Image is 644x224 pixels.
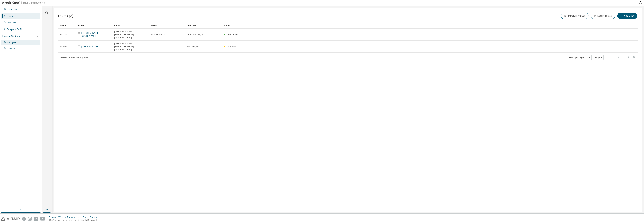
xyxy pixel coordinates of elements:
[7,28,23,31] div: Company Profile
[22,217,26,221] img: facebook.svg
[40,217,45,221] img: youtube.svg
[561,13,588,19] button: Import From CSV
[7,8,17,11] div: Dashboard
[7,21,18,24] div: User Profile
[60,33,67,36] span: 370376
[586,56,591,59] button: 10
[595,55,612,60] span: Page n.
[7,15,13,18] div: Users
[617,13,637,19] button: Add User
[49,216,58,219] div: Privacy
[82,216,100,219] div: Cookie Consent
[223,23,619,29] div: Status
[60,56,88,59] span: Showing entries 1 through 2 of 2
[1,217,20,221] img: altair_logo.svg
[187,33,204,36] span: Graphic Designer
[58,216,82,219] div: Website Terms of Use
[187,23,220,29] div: Job Title
[2,1,47,5] img: Altair One
[227,33,238,36] span: Onboarded
[49,219,100,222] p: © 2025 Altair Engineering, Inc. All Rights Reserved.
[60,45,67,48] span: 677059
[28,217,32,221] img: instagram.svg
[114,42,147,51] span: [PERSON_NAME][EMAIL_ADDRESS][DOMAIN_NAME]
[81,45,99,48] a: [PERSON_NAME]
[78,23,111,29] div: Name
[7,41,16,44] div: Managed
[7,47,15,50] div: On Prem
[78,32,99,37] a: [PERSON_NAME] [PERSON_NAME]
[227,45,236,48] span: Delivered
[151,33,165,36] span: 971553000000
[114,30,147,39] span: [PERSON_NAME][EMAIL_ADDRESS][DOMAIN_NAME]
[34,217,38,221] img: linkedin.svg
[591,13,615,19] button: Export To CSV
[114,23,148,29] div: Email
[60,23,75,29] div: MDH ID
[2,35,20,38] div: License Settings
[569,55,592,60] span: Items per page
[58,14,73,18] span: Users (2)
[151,23,184,29] div: Phone
[187,45,199,48] span: 3D Designer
